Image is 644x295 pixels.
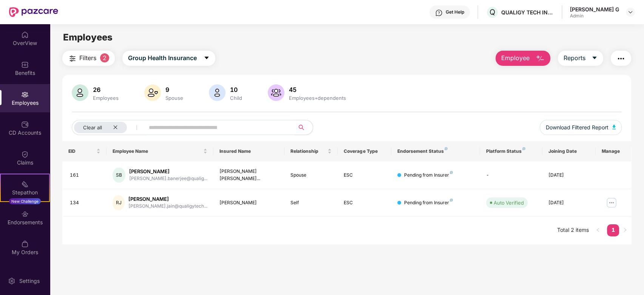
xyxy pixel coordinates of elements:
[445,147,448,150] img: svg+xml;base64,PHN2ZyB4bWxucz0iaHR0cDovL3d3dy53My5vcmcvMjAwMC9zdmciIHdpZHRoPSI4IiBoZWlnaHQ9IjgiIH...
[144,84,161,101] img: svg+xml;base64,PHN2ZyB4bWxucz0iaHR0cDovL3d3dy53My5vcmcvMjAwMC9zdmciIHhtbG5zOnhsaW5rPSJodHRwOi8vd3...
[229,95,244,101] div: Child
[21,121,29,128] img: svg+xml;base64,PHN2ZyBpZD0iQ0RfQWNjb3VudHMiIGRhdGEtbmFtZT0iQ0QgQWNjb3VudHMiIHhtbG5zPSJodHRwOi8vd3...
[91,95,120,101] div: Employees
[128,196,207,203] div: [PERSON_NAME]
[68,54,77,63] img: svg+xml;base64,PHN2ZyB4bWxucz0iaHR0cDovL3d3dy53My5vcmcvMjAwMC9zdmciIHdpZHRoPSIyNCIgaGVpZ2h0PSIyNC...
[344,172,385,179] div: ESC
[592,224,604,236] li: Previous Page
[9,198,41,204] div: New Challenge
[129,175,207,182] div: [PERSON_NAME].banerjee@qualig...
[450,171,453,174] img: svg+xml;base64,PHN2ZyB4bWxucz0iaHR0cDovL3d3dy53My5vcmcvMjAwMC9zdmciIHdpZHRoPSI4IiBoZWlnaHQ9IjgiIH...
[607,224,619,236] a: 1
[83,124,102,130] span: Clear all
[287,86,347,93] div: 45
[564,53,585,63] span: Reports
[113,195,124,210] div: RJ
[522,147,525,150] img: svg+xml;base64,PHN2ZyB4bWxucz0iaHR0cDovL3d3dy53My5vcmcvMjAwMC9zdmciIHdpZHRoPSI4IiBoZWlnaHQ9IjgiIH...
[68,148,95,154] span: EID
[294,124,309,130] span: search
[164,86,185,93] div: 9
[290,172,332,179] div: Spouse
[596,228,600,232] span: left
[548,172,590,179] div: [DATE]
[592,224,604,236] button: left
[607,224,619,236] li: 1
[404,199,453,206] div: Pending from Insurer
[605,197,618,209] img: manageButton
[284,141,338,161] th: Relationship
[129,168,207,175] div: [PERSON_NAME]
[128,53,197,63] span: Group Health Insurance
[591,55,598,62] span: caret-down
[213,141,284,161] th: Insured Name
[397,148,474,154] div: Endorsement Status
[540,120,622,135] button: Download Filtered Report
[290,148,326,154] span: Relationship
[558,51,603,66] button: Reportscaret-down
[338,141,391,161] th: Coverage Type
[62,141,107,161] th: EID
[570,13,619,19] div: Admin
[287,95,347,101] div: Employees+dependents
[219,168,278,182] div: [PERSON_NAME] [PERSON_NAME]...
[91,86,120,93] div: 26
[204,55,210,62] span: caret-down
[501,9,554,16] div: QUALIGY TECH INDIA PRIVATE LIMITED
[122,51,215,66] button: Group Health Insurancecaret-down
[294,120,313,135] button: search
[113,148,201,154] span: Employee Name
[219,199,278,206] div: [PERSON_NAME]
[21,61,29,68] img: svg+xml;base64,PHN2ZyBpZD0iQmVuZWZpdHMiIHhtbG5zPSJodHRwOi8vd3d3LnczLm9yZy8yMDAwL3N2ZyIgd2lkdGg9Ij...
[490,8,495,17] span: Q
[79,53,96,63] span: Filters
[268,84,284,101] img: svg+xml;base64,PHN2ZyB4bWxucz0iaHR0cDovL3d3dy53My5vcmcvMjAwMC9zdmciIHhtbG5zOnhsaW5rPSJodHRwOi8vd3...
[450,199,453,202] img: svg+xml;base64,PHN2ZyB4bWxucz0iaHR0cDovL3d3dy53My5vcmcvMjAwMC9zdmciIHdpZHRoPSI4IiBoZWlnaHQ9IjgiIH...
[8,277,15,285] img: svg+xml;base64,PHN2ZyBpZD0iU2V0dGluZy0yMHgyMCIgeG1sbnM9Imh0dHA6Ly93d3cudzMub3JnLzIwMDAvc3ZnIiB3aW...
[435,9,443,17] img: svg+xml;base64,PHN2ZyBpZD0iSGVscC0zMngzMiIgeG1sbnM9Imh0dHA6Ly93d3cudzMub3JnLzIwMDAvc3ZnIiB3aWR0aD...
[486,148,536,154] div: Platform Status
[21,210,29,218] img: svg+xml;base64,PHN2ZyBpZD0iRW5kb3JzZW1lbnRzIiB4bWxucz0iaHR0cDovL3d3dy53My5vcmcvMjAwMC9zdmciIHdpZH...
[619,224,631,236] li: Next Page
[21,240,29,248] img: svg+xml;base64,PHN2ZyBpZD0iTXlfT3JkZXJzIiBkYXRhLW5hbWU9Ik15IE9yZGVycyIgeG1sbnM9Imh0dHA6Ly93d3cudz...
[63,32,113,43] span: Employees
[9,7,58,17] img: New Pazcare Logo
[546,123,608,132] span: Download Filtered Report
[290,199,332,206] div: Self
[404,172,453,179] div: Pending from Insurer
[21,180,29,188] img: svg+xml;base64,PHN2ZyB4bWxucz0iaHR0cDovL3d3dy53My5vcmcvMjAwMC9zdmciIHdpZHRoPSIyMSIgaGVpZ2h0PSIyMC...
[446,9,464,15] div: Get Help
[344,199,385,206] div: ESC
[548,199,590,206] div: [DATE]
[21,151,29,158] img: svg+xml;base64,PHN2ZyBpZD0iQ2xhaW0iIHhtbG5zPSJodHRwOi8vd3d3LnczLm9yZy8yMDAwL3N2ZyIgd2lkdGg9IjIwIi...
[70,199,101,206] div: 134
[619,224,631,236] button: right
[113,125,118,130] span: close
[100,53,109,62] span: 2
[72,120,147,135] button: Clear allclose
[623,228,627,232] span: right
[616,54,625,63] img: svg+xml;base64,PHN2ZyB4bWxucz0iaHR0cDovL3d3dy53My5vcmcvMjAwMC9zdmciIHdpZHRoPSIyNCIgaGVpZ2h0PSIyNC...
[113,168,125,183] div: SB
[627,9,633,15] img: svg+xml;base64,PHN2ZyBpZD0iRHJvcGRvd24tMzJ4MzIiIHhtbG5zPSJodHRwOi8vd3d3LnczLm9yZy8yMDAwL3N2ZyIgd2...
[72,84,88,101] img: svg+xml;base64,PHN2ZyB4bWxucz0iaHR0cDovL3d3dy53My5vcmcvMjAwMC9zdmciIHhtbG5zOnhsaW5rPSJodHRwOi8vd3...
[21,31,29,39] img: svg+xml;base64,PHN2ZyBpZD0iSG9tZSIgeG1sbnM9Imh0dHA6Ly93d3cudzMub3JnLzIwMDAvc3ZnIiB3aWR0aD0iMjAiIG...
[496,51,550,66] button: Employee
[21,91,29,98] img: svg+xml;base64,PHN2ZyBpZD0iRW1wbG95ZWVzIiB4bWxucz0iaHR0cDovL3d3dy53My5vcmcvMjAwMC9zdmciIHdpZHRoPS...
[612,125,616,129] img: svg+xml;base64,PHN2ZyB4bWxucz0iaHR0cDovL3d3dy53My5vcmcvMjAwMC9zdmciIHhtbG5zOnhsaW5rPSJodHRwOi8vd3...
[62,51,115,66] button: Filters2
[128,203,207,210] div: [PERSON_NAME].jain@qualigytech...
[107,141,213,161] th: Employee Name
[480,161,542,189] td: -
[229,86,244,93] div: 10
[557,224,589,236] li: Total 2 items
[70,172,101,179] div: 161
[494,199,524,206] div: Auto Verified
[536,54,545,63] img: svg+xml;base64,PHN2ZyB4bWxucz0iaHR0cDovL3d3dy53My5vcmcvMjAwMC9zdmciIHhtbG5zOnhsaW5rPSJodHRwOi8vd3...
[596,141,631,161] th: Manage
[570,6,619,13] div: [PERSON_NAME] G
[1,189,49,196] div: Stepathon
[17,277,42,285] div: Settings
[209,84,225,101] img: svg+xml;base64,PHN2ZyB4bWxucz0iaHR0cDovL3d3dy53My5vcmcvMjAwMC9zdmciIHhtbG5zOnhsaW5rPSJodHRwOi8vd3...
[501,53,530,63] span: Employee
[542,141,596,161] th: Joining Date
